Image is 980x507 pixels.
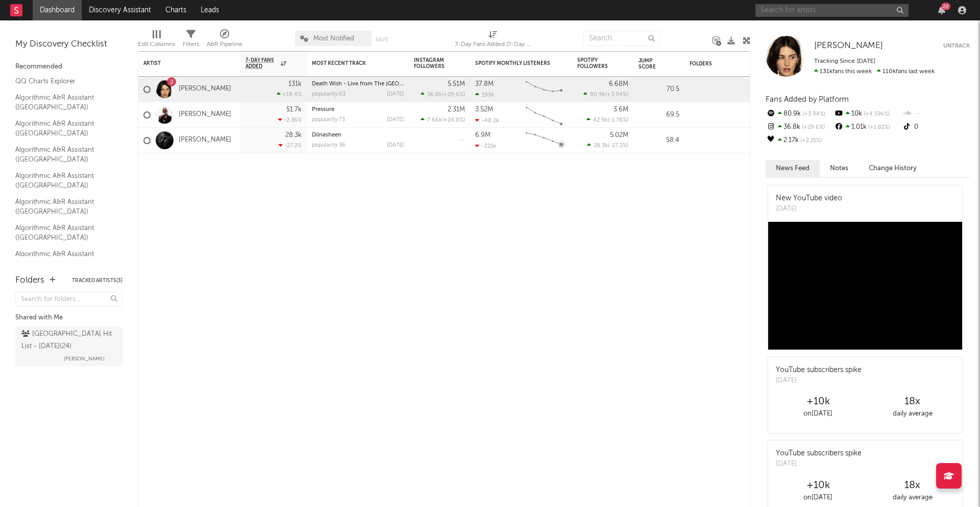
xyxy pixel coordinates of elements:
div: [DATE] [387,91,404,97]
span: Tracking Since: [DATE] [814,58,875,64]
div: Most Recent Track [312,60,388,66]
div: A&R Pipeline [207,26,242,55]
div: 69.5 [639,109,679,121]
div: popularity: 63 [312,91,346,97]
div: 36.8k [766,121,834,134]
div: Dilnasheen [312,132,404,138]
div: 2.17k [766,134,834,147]
a: Death Wish - Live from The [GEOGRAPHIC_DATA] [312,81,444,87]
button: Change History [859,160,927,177]
div: +19.4 % [277,91,302,98]
div: ( ) [587,142,628,149]
div: 6.68M [609,81,628,87]
div: Folders [690,61,766,67]
div: -221k [475,143,496,149]
div: YouTube subscribers spike [776,365,862,376]
div: +10k [771,396,865,408]
span: 110k fans last week [814,68,935,75]
div: -27.2 % [279,142,302,149]
div: [DATE] [776,459,862,469]
div: Spotify Followers [577,57,613,70]
span: +3.94 % [801,111,825,117]
div: 3.6M [614,106,628,113]
div: New YouTube video [776,193,842,204]
button: Notes [820,160,859,177]
div: Death Wish - Live from The O2 Arena [312,81,404,87]
div: Shared with Me [15,312,122,324]
div: Pressure [312,107,404,112]
div: daily average [865,408,960,420]
div: -- [902,107,970,121]
div: 37.8M [475,81,494,87]
span: 36.8k [427,92,442,98]
button: Untrack [943,41,970,51]
div: Filters [183,26,199,55]
div: 22 [941,3,950,10]
div: 7-Day Fans Added (7-Day Fans Added) [455,38,531,51]
svg: Chart title [521,102,567,128]
div: Jump Score [639,58,664,70]
input: Search for artists [755,4,909,17]
a: Dilnasheen [312,132,341,138]
div: 10k [834,107,901,121]
a: Algorithmic A&R Assistant ([GEOGRAPHIC_DATA]) [15,196,112,217]
a: [GEOGRAPHIC_DATA] Hit List - [DATE](24)[PERSON_NAME] [15,327,122,366]
div: [DATE] [776,376,862,386]
a: QQ Charts Explorer [15,76,112,87]
span: +3.94 % [607,92,627,98]
div: 0 [902,121,970,134]
div: [DATE] [387,117,404,123]
button: Save [375,37,388,42]
a: Pressure [312,107,334,112]
span: +4.59k % [862,111,890,117]
a: [PERSON_NAME] [179,136,231,145]
a: Algorithmic A&R Assistant ([GEOGRAPHIC_DATA]) [15,248,112,269]
div: 58.4 [639,134,679,147]
span: [PERSON_NAME] [814,41,883,50]
span: 42.9k [593,118,608,123]
a: Algorithmic A&R Assistant ([GEOGRAPHIC_DATA]) [15,144,112,165]
div: Edit Columns [138,38,175,51]
div: 3.52M [475,106,493,113]
a: Algorithmic A&R Assistant ([GEOGRAPHIC_DATA]) [15,92,112,113]
div: 70.5 [639,83,679,96]
div: on [DATE] [771,492,865,504]
div: 131k [288,81,302,87]
div: Spotify Monthly Listeners [475,60,552,66]
span: +2.21 % [799,138,822,144]
div: Filters [183,38,199,51]
div: ( ) [583,91,628,98]
button: Tracked Artists(3) [72,278,122,283]
div: -2.36 % [278,117,302,123]
div: [GEOGRAPHIC_DATA] Hit List - [DATE] ( 24 ) [21,328,114,353]
a: [PERSON_NAME] [179,85,231,94]
span: -27.2 % [609,143,627,149]
div: 5.02M [610,132,628,139]
div: Instagram Followers [414,57,450,70]
svg: Chart title [521,77,567,102]
a: Algorithmic A&R Assistant ([GEOGRAPHIC_DATA]) [15,222,112,243]
span: 80.9k [590,92,605,98]
div: ( ) [421,117,465,123]
div: daily average [865,492,960,504]
button: News Feed [766,160,820,177]
div: 6.9M [475,132,491,139]
div: 2.31M [448,106,465,113]
div: My Discovery Checklist [15,38,122,51]
div: -48.2k [475,117,499,124]
button: 22 [938,6,945,14]
div: Folders [15,274,44,287]
div: A&R Pipeline [207,38,242,51]
span: Fans Added by Platform [766,96,849,103]
a: [PERSON_NAME] [179,110,231,119]
div: 7-Day Fans Added (7-Day Fans Added) [455,26,531,55]
div: 1.01k [834,121,901,134]
input: Search for folders... [15,292,122,307]
div: 80.9k [766,107,834,121]
div: popularity: 36 [312,143,346,148]
span: Most Notified [313,35,354,42]
div: ( ) [586,117,628,123]
span: +24.8 % [444,118,463,123]
span: 131k fans this week [814,68,872,75]
div: 28.3k [285,132,302,139]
